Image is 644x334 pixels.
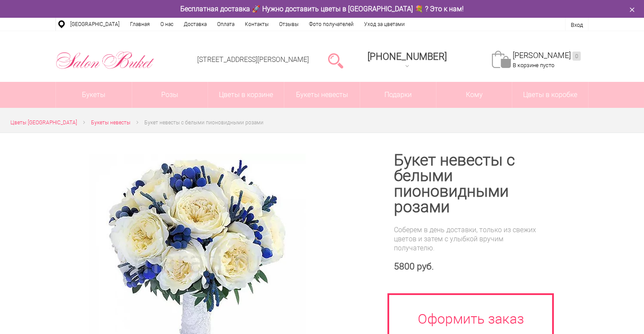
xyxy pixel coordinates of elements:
[394,261,543,272] div: 5800 руб.
[179,18,212,31] a: Доставка
[572,52,581,61] ins: 0
[10,120,77,126] span: Цветы [GEOGRAPHIC_DATA]
[368,51,447,62] span: [PHONE_NUMBER]
[513,62,554,68] span: В корзине пусто
[359,18,410,31] a: Уход за цветами
[394,152,543,215] h1: Букет невесты с белыми пионовидными розами
[571,22,583,28] a: Вход
[212,18,240,31] a: Оплата
[132,82,208,108] a: Розы
[125,18,155,31] a: Главная
[362,48,452,73] a: [PHONE_NUMBER]
[91,120,130,126] span: Букеты невесты
[56,82,132,108] a: Букеты
[240,18,274,31] a: Контакты
[10,118,77,127] a: Цветы [GEOGRAPHIC_DATA]
[360,82,436,108] a: Подарки
[512,82,588,108] a: Цветы в коробке
[91,118,130,127] a: Букеты невесты
[274,18,304,31] a: Отзывы
[208,82,284,108] a: Цветы в корзине
[155,18,179,31] a: О нас
[65,18,125,31] a: [GEOGRAPHIC_DATA]
[513,51,581,61] a: [PERSON_NAME]
[436,82,512,108] span: Кому
[144,120,263,126] span: Букет невесты с белыми пионовидными розами
[197,55,309,64] a: [STREET_ADDRESS][PERSON_NAME]
[394,225,543,253] div: Соберем в день доставки, только из свежих цветов и затем с улыбкой вручим получателю.
[55,49,155,71] img: Цветы Нижний Новгород
[304,18,359,31] a: Фото получателей
[284,82,360,108] a: Букеты невесты
[49,4,595,13] div: Бесплатная доставка 🚀 Нужно доставить цветы в [GEOGRAPHIC_DATA] 💐 ? Это к нам!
